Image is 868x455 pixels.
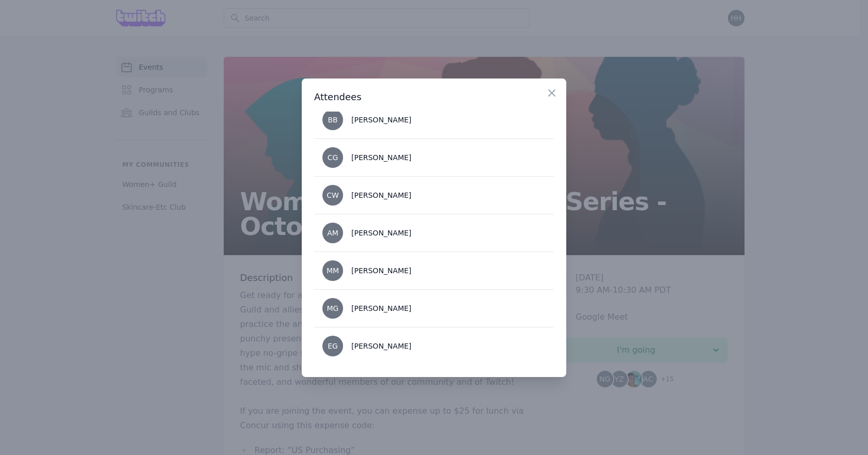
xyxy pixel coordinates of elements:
[328,154,338,161] span: CG
[351,152,411,163] div: [PERSON_NAME]
[351,341,411,351] div: [PERSON_NAME]
[351,190,411,200] div: [PERSON_NAME]
[327,267,339,274] span: MM
[327,192,339,199] span: CW
[351,265,411,276] div: [PERSON_NAME]
[328,342,338,350] span: EG
[351,228,411,238] div: [PERSON_NAME]
[327,229,338,237] span: AM
[351,303,411,313] div: [PERSON_NAME]
[351,115,411,125] div: [PERSON_NAME]
[314,91,554,103] h3: Attendees
[328,116,337,123] span: BB
[327,305,339,312] span: MG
